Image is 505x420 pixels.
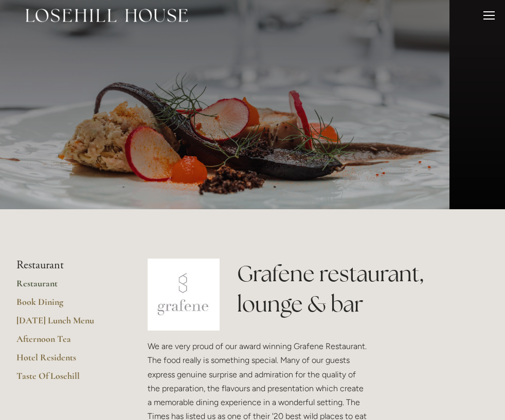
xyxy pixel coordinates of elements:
[16,296,115,315] a: Book Dining
[16,370,115,389] a: Taste Of Losehill
[16,278,115,296] a: Restaurant
[16,352,115,370] a: Hotel Residents
[26,9,188,22] img: Losehill House
[237,259,489,319] h1: Grafene restaurant, lounge & bar
[16,315,115,333] a: [DATE] Lunch Menu
[16,259,115,272] li: Restaurant
[16,333,115,352] a: Afternoon Tea
[148,259,220,331] img: grafene.jpg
